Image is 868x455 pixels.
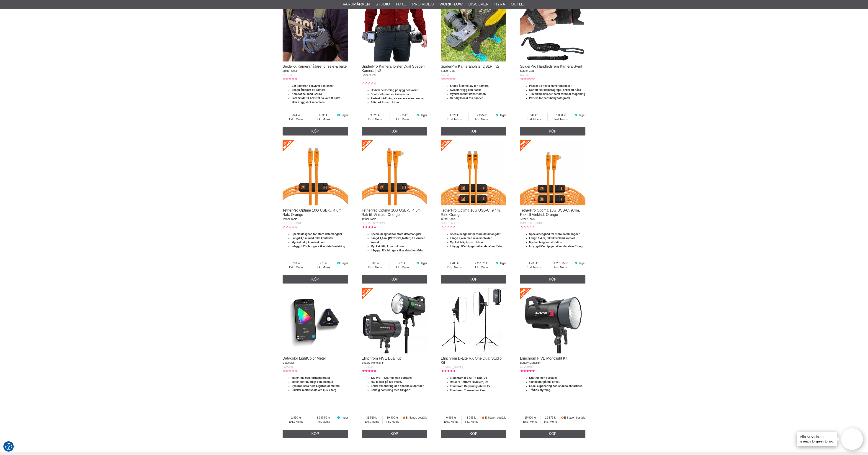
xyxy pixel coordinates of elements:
div: Kundbetyg: 5.00 [362,225,376,229]
strong: Perfekt bärlöning av kamera utan remmar [371,97,425,100]
span: Exkl. Moms [283,265,310,269]
strong: Kraftfull och portabel. [529,376,558,379]
strong: Inbyggd IC-chip ger säker dataöverföring [292,245,345,248]
span: Ej i lager, beställd [406,416,427,419]
i: I lager [574,262,578,265]
span: 31 520 [362,416,382,420]
span: 975 [310,261,337,265]
strong: Längd 9,4 m med raka kontakter [450,237,492,240]
span: Spider Gear [520,69,535,72]
strong: Trådlös styrning. [529,389,551,392]
strong: Avlastar rygg och nacke [450,88,481,92]
span: Exkl. Moms [441,265,468,269]
i: Beställd [561,416,564,419]
a: Workflow [439,1,463,7]
span: I lager [340,416,348,419]
span: CUC31RTG2-ORG [520,222,543,225]
span: 2 231.25 [547,261,574,265]
div: is ready to speak to you! [797,432,837,446]
h4: Aifo AI Assistant [800,434,835,439]
a: Köp [520,275,586,284]
img: Elinchrom FIVE Monolight Kit [520,288,586,354]
a: TetherPro Optima 10G USB-C, 9.4m, Rak, Orange [441,208,501,217]
a: Köp [283,430,348,438]
span: Inkl. Moms [462,420,482,424]
a: Hyra [494,1,505,7]
span: 6 996 [441,416,461,420]
strong: Fäst Spider X-hölstret på valfritt bälte [292,97,340,100]
strong: Specialdesgnad för stora datamängder [529,233,580,236]
i: I lager [416,114,420,117]
a: Varumärken [343,1,370,7]
span: 8 745 [462,416,482,420]
span: Inkl. Moms [389,265,416,269]
span: 2 275 [469,113,495,117]
strong: Smidig hantering med Skyport. [371,389,411,392]
img: Datacolor LightColor Meter [283,288,348,354]
span: Inkl. Moms [541,420,561,424]
a: Köp [520,430,586,438]
a: Köp [362,275,427,284]
div: Kundbetyg: 5.00 [362,369,376,373]
span: Spider Gear [441,69,456,72]
span: Exkl. Moms [362,265,389,269]
a: Köp [362,430,427,438]
span: LCM200 [283,365,293,368]
strong: eller i ryggsäcksadaptern [292,101,325,104]
span: I lager [420,262,427,265]
i: I lager [495,262,499,265]
strong: Mycket robust konstruktion [450,92,486,96]
i: I lager [337,262,340,265]
strong: Mäter ljus och färgtemperatur [292,376,330,379]
strong: Specialdesgnad för stora datamängder [450,233,500,236]
span: Ej i lager, beställd [485,416,506,419]
strong: Passar de flesta kameramodeller [529,84,572,87]
span: 824 [283,113,310,117]
strong: Elinchrom D-Lite RX One, 2x [450,376,487,380]
strong: Skickar realtidsdata om ljus & färg [292,389,337,392]
span: I lager [578,262,585,265]
strong: Synkronisera flera LightColor Meters [292,384,340,388]
strong: Mycket tålig konstruktion [450,241,483,244]
span: 780 [283,261,310,265]
span: I lager [340,114,348,117]
span: 3 020 [362,113,389,117]
span: EL-20961 [362,365,373,368]
span: Inkl. Moms [383,420,402,424]
i: I lager [337,416,340,419]
span: Battery Monolight [520,361,541,364]
a: Köp [362,127,427,135]
strong: Elinchrom Belysningsstativ, 2x [450,385,490,388]
span: Inkl. Moms [310,117,337,121]
strong: Snabb åtkomst av kamerorna [371,93,409,96]
span: 15 900 [520,416,541,420]
strong: Längd 4,6 m med raka kontakter [292,237,333,240]
strong: Mycket tålig konstruktion [529,241,562,244]
i: Beställd [402,416,406,419]
span: 1 030 [310,113,337,117]
strong: Specialdesgnad för stora datamängder [371,233,421,236]
span: I lager [499,114,506,117]
span: Inkl. Moms [310,420,337,424]
a: SpiderPro Kamerahölster Dual Spegelfri Kamera | v2 [362,64,427,73]
span: CUC31G2-ORG [441,222,461,225]
img: Elinchrom FIVE Dual Kit [362,288,427,354]
span: CUC15G2-ORG [283,222,302,225]
strong: Ger ett fast kameragrepp, enkel att hålla [529,88,581,92]
span: 975 [389,261,416,265]
a: Pro Video [412,1,434,7]
span: SG-230 [441,73,450,77]
a: Köp [441,127,506,135]
strong: 522 Ws – Kraftfull och portabel. [371,376,412,379]
span: Datacolor [283,361,294,364]
span: SG-960 [520,73,529,77]
span: I lager [499,262,506,265]
a: SpiderPro Kamerahölster DSLR | v2 [441,64,499,68]
span: Inkl. Moms [548,117,574,121]
a: Köp [520,127,586,135]
span: 3 687.50 [310,416,337,420]
span: CUC15RTG2-ORG [362,222,385,225]
span: [DOMAIN_NAME] [441,366,463,369]
span: 840 [520,113,548,117]
strong: Rotalux Softbox 60x80cm, 2x [450,381,488,384]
